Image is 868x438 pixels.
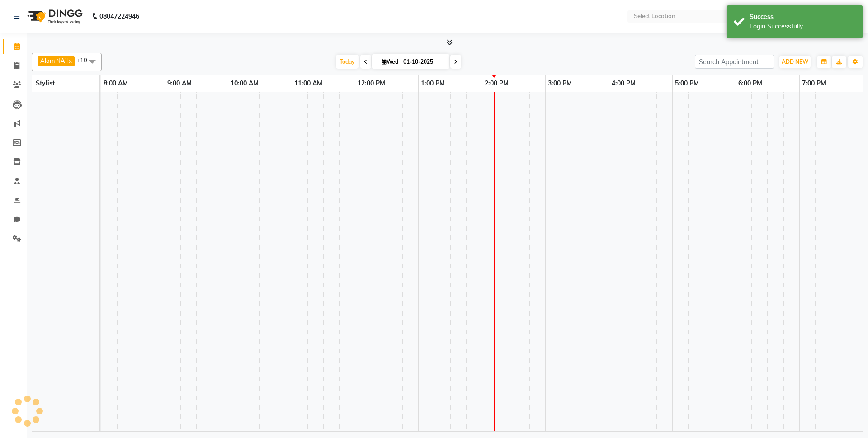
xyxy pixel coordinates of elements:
input: 2025-10-01 [401,55,446,69]
a: 9:00 AM [165,77,194,90]
b: 08047224946 [99,4,139,29]
a: 5:00 PM [673,77,701,90]
span: ADD NEW [782,58,808,65]
a: 7:00 PM [800,77,828,90]
span: Wed [379,58,401,65]
a: 4:00 PM [609,77,638,90]
div: Success [750,12,856,22]
button: ADD NEW [779,56,811,68]
div: Login Successfully. [750,22,856,31]
img: logo [23,4,85,29]
a: x [68,57,72,64]
input: Search Appointment [695,55,774,69]
span: Alam NAil [40,57,68,64]
span: Today [336,55,359,69]
span: +10 [76,57,94,64]
div: Select Location [634,12,675,21]
a: 3:00 PM [546,77,574,90]
a: 6:00 PM [736,77,764,90]
a: 12:00 PM [355,77,387,90]
a: 1:00 PM [419,77,447,90]
a: 2:00 PM [482,77,511,90]
a: 11:00 AM [292,77,325,90]
a: 8:00 AM [101,77,130,90]
a: 10:00 AM [228,77,261,90]
span: Stylist [36,79,55,87]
